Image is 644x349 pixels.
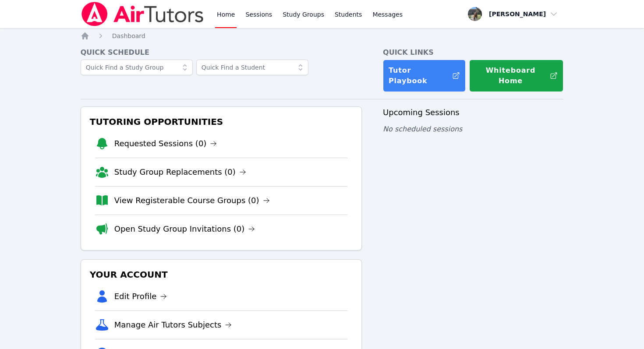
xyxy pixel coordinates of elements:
img: Air Tutors [81,2,205,26]
span: No scheduled sessions [383,125,462,133]
a: Manage Air Tutors Subjects [114,319,232,331]
h3: Upcoming Sessions [383,106,563,119]
a: Study Group Replacements (0) [114,166,246,178]
span: Dashboard [112,32,145,39]
span: Messages [372,10,403,19]
a: Requested Sessions (0) [114,137,217,150]
nav: Breadcrumb [81,32,564,40]
a: Open Study Group Invitations (0) [114,223,255,235]
input: Quick Find a Student [196,60,308,75]
h3: Tutoring Opportunities [88,114,354,130]
a: Dashboard [112,32,145,40]
input: Quick Find a Study Group [81,60,193,75]
h3: Your Account [88,267,354,282]
h4: Quick Schedule [81,47,362,58]
h4: Quick Links [383,47,563,58]
a: View Registerable Course Groups (0) [114,194,270,207]
button: Whiteboard Home [469,60,563,92]
a: Tutor Playbook [383,60,466,92]
a: Edit Profile [114,290,167,303]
